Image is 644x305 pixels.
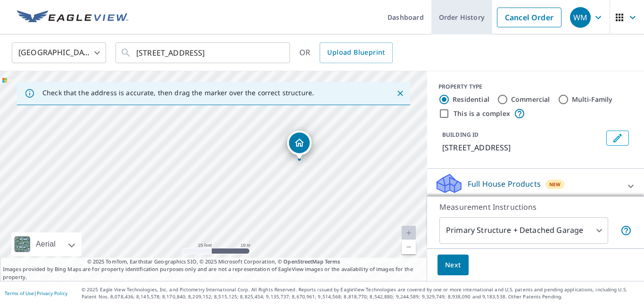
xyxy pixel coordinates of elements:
div: Dropped pin, building 1, Residential property, 94 Shallowford Rd NE Kennesaw, GA 30144 [287,131,312,160]
label: Commercial [511,95,550,104]
p: © 2025 Eagle View Technologies, Inc. and Pictometry International Corp. All Rights Reserved. Repo... [82,286,639,300]
label: Multi-Family [572,95,613,104]
a: Current Level 20, Zoom In Disabled [402,226,416,240]
span: Your report will include the primary structure and a detached garage if one exists. [620,225,632,236]
p: Measurement Instructions [439,201,632,213]
p: BUILDING ID [442,131,479,139]
img: EV Logo [17,10,128,25]
a: Terms of Use [5,290,34,297]
a: Upload Blueprint [320,42,392,63]
a: Current Level 20, Zoom Out [402,240,416,254]
span: © 2025 TomTom, Earthstar Geographics SIO, © 2025 Microsoft Corporation, © [87,258,340,266]
div: Primary Structure + Detached Garage [439,217,608,244]
p: Check that the address is accurate, then drag the marker over the correct structure. [42,89,314,97]
p: [STREET_ADDRESS] [442,142,603,153]
div: Aerial [11,232,82,256]
p: | [5,290,67,296]
span: Upload Blueprint [327,47,385,58]
div: PROPERTY TYPE [438,82,633,91]
div: Full House ProductsNew [435,173,636,199]
p: Full House Products [468,178,541,190]
div: OR [299,42,393,63]
a: Terms [325,258,340,265]
a: Cancel Order [497,8,561,27]
a: OpenStreetMap [283,258,323,265]
button: Next [438,255,469,276]
div: [GEOGRAPHIC_DATA] [12,40,106,66]
span: Next [445,259,461,271]
span: New [549,181,561,188]
button: Close [394,87,406,99]
div: Aerial [33,232,58,256]
label: This is a complex [454,109,510,118]
div: WM [570,7,591,28]
button: Edit building 1 [606,131,629,146]
label: Residential [453,95,489,104]
a: Privacy Policy [37,290,67,297]
input: Search by address or latitude-longitude [136,40,271,66]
